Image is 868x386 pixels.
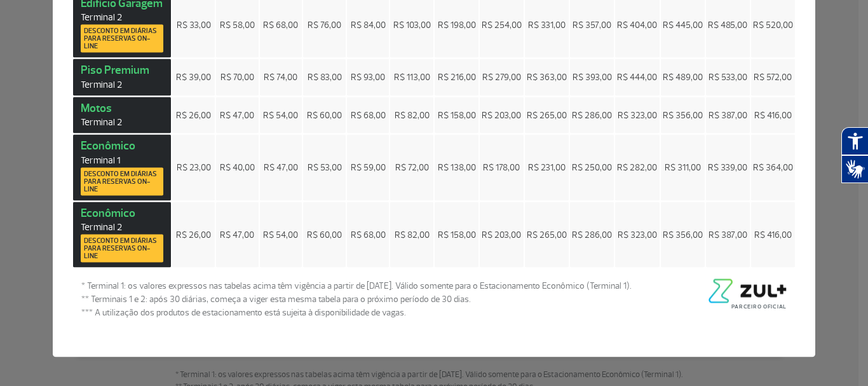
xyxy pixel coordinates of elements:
[482,229,521,240] span: R$ 203,00
[709,229,747,240] span: R$ 387,00
[573,19,611,30] span: R$ 357,00
[841,127,868,183] div: Plugin de acessibilidade da Hand Talk.
[663,229,703,240] span: R$ 356,00
[81,100,163,128] strong: Motos
[263,19,298,30] span: R$ 68,00
[177,19,211,30] span: R$ 33,00
[81,293,632,306] span: ** Terminais 1 e 2: após 30 diárias, começa a viger esta mesma tabela para o próximo período de 3...
[708,19,747,30] span: R$ 485,00
[731,303,787,310] span: Parceiro Oficial
[438,72,476,83] span: R$ 216,00
[220,162,255,173] span: R$ 40,00
[528,19,566,30] span: R$ 331,00
[351,19,386,30] span: R$ 84,00
[308,72,342,83] span: R$ 83,00
[483,162,520,173] span: R$ 178,00
[81,279,632,293] span: * Terminal 1: os valores expressos nas tabelas acima têm vigência a partir de [DATE]. Válido some...
[81,78,163,90] span: Terminal 2
[753,19,793,30] span: R$ 520,00
[482,19,522,30] span: R$ 254,00
[84,170,160,193] span: Desconto em diárias para reservas on-line
[482,72,521,83] span: R$ 279,00
[177,162,211,173] span: R$ 23,00
[81,154,163,166] span: Terminal 1
[663,19,703,30] span: R$ 445,00
[618,109,657,120] span: R$ 323,00
[709,109,747,120] span: R$ 387,00
[705,279,787,303] img: logo-zul-black.png
[527,72,567,83] span: R$ 363,00
[572,162,612,173] span: R$ 250,00
[709,72,747,83] span: R$ 533,00
[572,229,612,240] span: R$ 286,00
[841,155,868,183] button: Abrir tradutor de língua de sinais.
[708,162,747,173] span: R$ 339,00
[572,109,612,120] span: R$ 286,00
[81,11,163,24] span: Terminal 2
[665,162,701,173] span: R$ 311,00
[663,72,703,83] span: R$ 489,00
[220,109,254,120] span: R$ 47,00
[754,229,792,240] span: R$ 416,00
[81,205,163,263] strong: Econômico
[263,229,298,240] span: R$ 54,00
[308,162,342,173] span: R$ 53,00
[617,19,657,30] span: R$ 404,00
[527,229,567,240] span: R$ 265,00
[176,72,211,83] span: R$ 39,00
[393,19,431,30] span: R$ 103,00
[617,162,657,173] span: R$ 282,00
[176,109,211,120] span: R$ 26,00
[351,72,385,83] span: R$ 93,00
[527,109,567,120] span: R$ 265,00
[81,139,163,196] strong: Econômico
[438,162,476,173] span: R$ 138,00
[220,229,254,240] span: R$ 47,00
[754,72,792,83] span: R$ 572,00
[663,109,703,120] span: R$ 356,00
[617,72,657,83] span: R$ 444,00
[81,116,163,128] span: Terminal 2
[841,127,868,155] button: Abrir recursos assistivos.
[264,72,297,83] span: R$ 74,00
[573,72,612,83] span: R$ 393,00
[220,72,254,83] span: R$ 70,00
[438,109,476,120] span: R$ 158,00
[81,63,163,91] strong: Piso Premium
[438,229,476,240] span: R$ 158,00
[351,229,386,240] span: R$ 68,00
[351,162,386,173] span: R$ 59,00
[84,237,160,260] span: Desconto em diárias para reservas on-line
[618,229,657,240] span: R$ 323,00
[438,19,476,30] span: R$ 198,00
[395,109,430,120] span: R$ 82,00
[81,221,163,233] span: Terminal 2
[753,162,793,173] span: R$ 364,00
[482,109,521,120] span: R$ 203,00
[81,306,632,319] span: *** A utilização dos produtos de estacionamento está sujeita à disponibilidade de vagas.
[351,109,386,120] span: R$ 68,00
[395,229,430,240] span: R$ 82,00
[84,27,160,50] span: Desconto em diárias para reservas on-line
[395,162,429,173] span: R$ 72,00
[264,162,298,173] span: R$ 47,00
[220,19,255,30] span: R$ 58,00
[308,19,341,30] span: R$ 76,00
[176,229,211,240] span: R$ 26,00
[528,162,566,173] span: R$ 231,00
[263,109,298,120] span: R$ 54,00
[394,72,430,83] span: R$ 113,00
[754,109,792,120] span: R$ 416,00
[307,229,342,240] span: R$ 60,00
[307,109,342,120] span: R$ 60,00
